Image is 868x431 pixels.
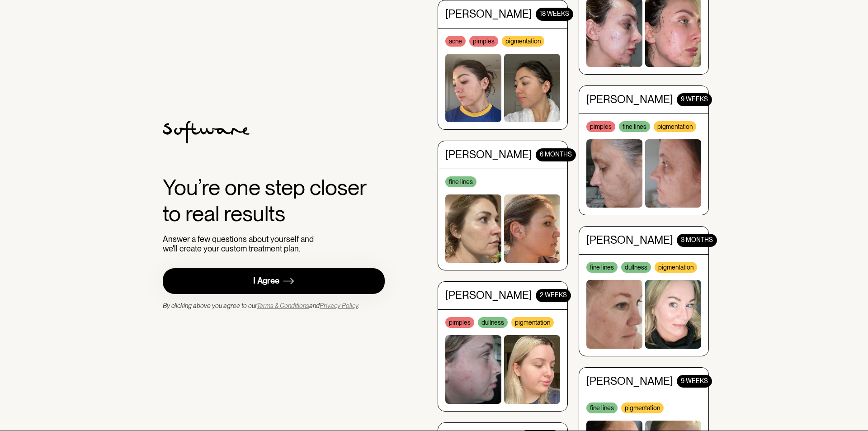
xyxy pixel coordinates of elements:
div: acne [445,29,466,40]
a: I Agree [163,268,385,294]
div: Answer a few questions about yourself and we'll create your custom treatment plan. [163,234,318,254]
div: 9 WEEKS [677,86,712,99]
div: fine lines [619,114,650,125]
div: pigmentation [654,114,696,125]
div: You’re one step closer to real results [163,175,385,227]
div: [PERSON_NAME] [586,227,673,240]
div: dullness [621,255,651,266]
div: pimples [445,310,474,321]
div: pigmentation [502,29,544,40]
div: [PERSON_NAME] [445,282,532,295]
div: pigmentation [655,255,697,266]
div: pigmentation [511,310,554,321]
div: pigmentation [621,396,664,407]
div: 6 months [536,142,576,155]
div: 18 WEEKS [536,1,573,14]
a: Privacy Policy [320,302,358,309]
div: dullness [478,310,508,321]
div: fine lines [586,255,618,266]
div: [PERSON_NAME] [445,142,532,155]
div: I Agree [253,276,279,286]
div: fine lines [586,396,618,407]
div: pimples [586,114,615,125]
div: By clicking above you agree to our and . [163,301,359,310]
div: pimples [469,29,498,40]
div: [PERSON_NAME] [586,86,673,99]
div: 3 MONTHS [677,227,717,240]
div: fine lines [445,170,476,180]
div: [PERSON_NAME] [445,1,532,14]
div: [PERSON_NAME] [586,368,673,381]
div: 9 WEEKS [677,368,712,381]
div: 2 WEEKS [536,282,571,295]
a: Terms & Conditions [257,302,309,309]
